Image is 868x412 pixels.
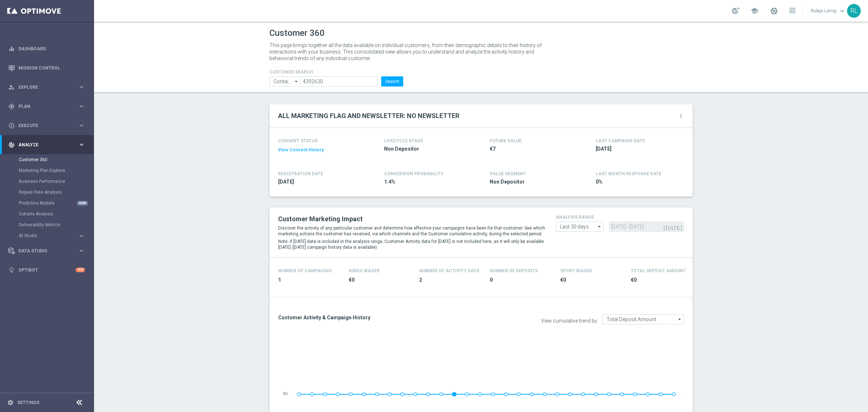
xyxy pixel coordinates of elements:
i: play_circle_outline [8,122,15,129]
span: LAST MONTH RESPONSE RATE [596,171,661,176]
span: €0 [631,277,693,283]
i: keyboard_arrow_right [78,122,85,129]
button: Search [381,76,403,87]
div: Execute [8,122,78,129]
h2: ALL MARKETING FLAG AND NEWSLETTER: NO NEWSLETTER [278,112,459,120]
div: track_changes Analyze keyboard_arrow_right [8,142,85,148]
div: RL [847,4,861,18]
i: person_search [8,84,15,91]
i: keyboard_arrow_right [78,232,85,239]
h4: VALUE SEGMENT [490,171,526,176]
span: Execute [18,123,78,128]
i: keyboard_arrow_right [78,141,85,148]
i: arrow_drop_down [293,77,300,86]
button: Data Studio keyboard_arrow_right [8,248,85,254]
h4: CUSTOMER SEARCH [269,70,403,75]
span: 1 [278,277,340,283]
a: Settings [17,400,39,405]
h4: analysis range [556,215,684,220]
span: €7 [490,146,574,152]
input: analysis range [556,222,604,232]
span: 0% [596,178,680,185]
button: equalizer Dashboard [8,46,85,52]
span: CONVERSION PROBABILITY [384,171,443,176]
a: Mission Control [18,58,85,77]
i: keyboard_arrow_right [78,103,85,110]
div: Analyze [8,142,78,148]
p: Note: if [DATE] date is included in the analysis range, Customer Activity data for [DATE] is not ... [278,239,545,250]
div: Customer 360 [19,154,93,165]
a: Repeat Rate Analysis [19,189,75,195]
div: Explore [8,84,78,91]
span: BI Studio [19,234,71,238]
span: Non Depositor [490,178,574,185]
span: Plan [18,104,78,109]
div: Repeat Rate Analysis [19,187,93,198]
i: track_changes [8,142,15,148]
a: Customer 360 [19,157,75,163]
div: +10 [76,268,85,272]
div: Marketing Plan Explorer [19,165,93,176]
div: BI Studio [19,230,93,241]
button: BI Studio keyboard_arrow_right [19,233,85,239]
i: equalizer [8,46,15,52]
i: keyboard_arrow_right [78,247,85,254]
div: NEW [77,201,88,206]
a: Marketing Plan Explorer [19,168,75,173]
p: This page brings together all the data available on individual customers, from their demographic ... [269,42,548,62]
a: Dashboard [18,39,85,58]
div: Dashboard [8,39,85,58]
h1: Customer 360 [269,28,693,38]
a: Rubije Lamajkeyboard_arrow_down [810,5,847,16]
a: Cohorts Analysis [19,211,75,217]
div: Optibot [8,260,85,279]
span: school [750,7,758,15]
span: Analyze [18,143,78,147]
h4: Bingo Wager [349,268,380,273]
a: Deliverability Metrics [19,222,75,228]
span: keyboard_arrow_down [838,7,846,15]
label: View cumulative trend by [541,318,597,324]
h4: FUTURE VALUE [490,138,522,143]
i: settings [7,399,14,406]
input: Contains [269,76,301,87]
span: 2025-09-14 [596,146,680,152]
button: play_circle_outline Execute keyboard_arrow_right [8,123,85,129]
span: 1.4% [384,178,469,185]
span: €0 [349,277,410,283]
div: person_search Explore keyboard_arrow_right [8,84,85,90]
text: €0 [283,391,288,396]
div: Data Studio [8,248,78,254]
h3: Customer Activity & Campaign History [278,314,476,321]
h4: Number of Deposits [490,268,538,273]
a: Predictive Models [19,200,75,206]
span: Data Studio [18,249,78,253]
input: Enter CID, Email, name or phone [301,76,378,87]
button: lightbulb Optibot +10 [8,267,85,273]
span: 0 [490,277,552,283]
div: gps_fixed Plan keyboard_arrow_right [8,104,85,109]
button: View Consent History [278,147,324,153]
div: Cohorts Analysis [19,209,93,219]
h2: Customer Marketing Impact [278,215,545,223]
div: BI Studio [19,234,78,238]
div: Deliverability Metrics [19,219,93,230]
div: Predictive Models [19,198,93,209]
button: Mission Control [8,65,85,71]
a: Optibot [18,260,76,279]
h4: Number of Activity Days [419,268,479,273]
i: gps_fixed [8,103,15,110]
i: more_vert [678,113,684,119]
div: Mission Control [8,58,85,77]
h4: CONSENT STATUS [278,138,363,143]
h4: Sport Wager [560,268,592,273]
i: arrow_drop_down [596,222,603,231]
i: lightbulb [8,267,15,273]
div: Business Performance [19,176,93,187]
